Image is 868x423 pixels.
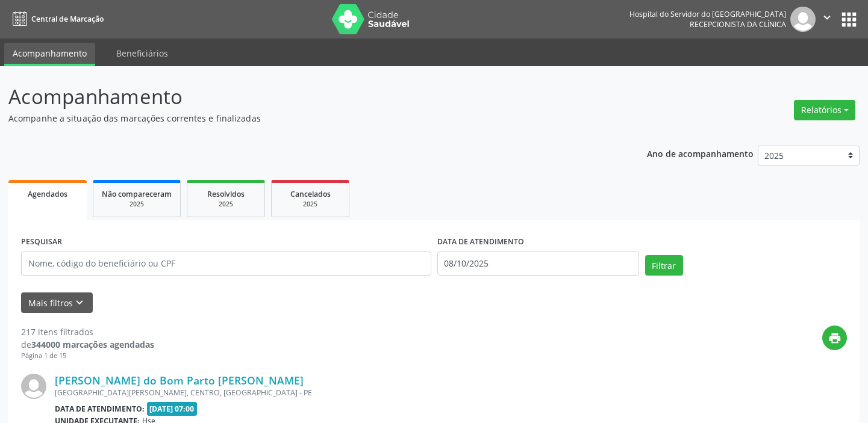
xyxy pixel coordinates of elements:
button: apps [838,9,860,30]
button: print [822,326,847,350]
p: Ano de acompanhamento [647,146,754,161]
div: Hospital do Servidor do [GEOGRAPHIC_DATA] [629,9,786,19]
div: 2025 [280,200,340,209]
i: print [828,332,841,345]
button: Mais filtroskeyboard_arrow_down [21,292,93,313]
span: Resolvidos [207,189,245,199]
i:  [820,11,834,24]
a: Central de Marcação [8,9,104,29]
span: Cancelados [290,189,331,199]
strong: 344000 marcações agendadas [31,339,154,350]
button: Filtrar [645,255,683,276]
input: Nome, código do beneficiário ou CPF [21,252,431,276]
b: Data de atendimento: [55,404,145,414]
span: Não compareceram [102,189,172,199]
p: Acompanhamento [8,82,604,112]
i: keyboard_arrow_down [73,296,86,309]
button: Relatórios [794,100,855,120]
span: Central de Marcação [31,14,104,24]
div: Página 1 de 15 [21,351,154,361]
span: Agendados [28,189,67,199]
span: [DATE] 07:00 [147,402,198,416]
a: Beneficiários [108,43,176,64]
div: 2025 [196,200,256,209]
button:  [816,7,838,32]
input: Selecione um intervalo [437,252,639,276]
div: 217 itens filtrados [21,326,154,338]
span: Recepcionista da clínica [690,19,786,29]
p: Acompanhe a situação das marcações correntes e finalizadas [8,112,604,125]
label: DATA DE ATENDIMENTO [437,233,524,252]
label: PESQUISAR [21,233,62,252]
img: img [21,374,46,399]
div: 2025 [102,200,172,209]
img: img [790,7,816,32]
a: [PERSON_NAME] do Bom Parto [PERSON_NAME] [55,374,304,387]
a: Acompanhamento [4,43,95,66]
div: de [21,338,154,351]
div: [GEOGRAPHIC_DATA][PERSON_NAME], CENTRO, [GEOGRAPHIC_DATA] - PE [55,387,666,398]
